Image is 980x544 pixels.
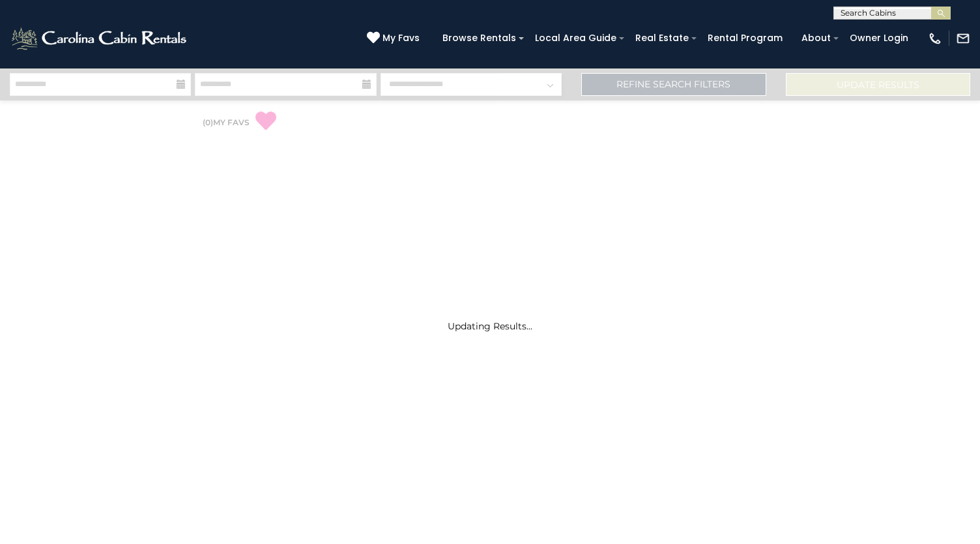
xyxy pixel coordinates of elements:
img: White-1-2.png [10,25,190,52]
img: mail-regular-white.png [956,31,970,46]
a: About [795,28,837,48]
a: Rental Program [701,28,789,48]
a: Real Estate [629,28,695,48]
img: phone-regular-white.png [928,31,942,46]
a: Local Area Guide [528,28,623,48]
a: My Favs [367,31,423,46]
span: My Favs [382,31,420,45]
a: Browse Rentals [436,28,523,48]
a: Owner Login [843,28,915,48]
